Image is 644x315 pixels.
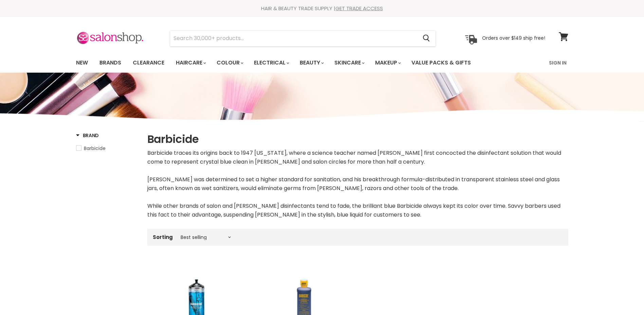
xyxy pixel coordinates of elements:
div: Barbicide traces its origins back to 1947 [US_STATE], where a science teacher named [PERSON_NAME]... [147,149,568,219]
a: Clearance [128,56,169,70]
a: New [71,56,93,70]
h1: Barbicide [147,132,568,146]
a: Haircare [171,56,210,70]
div: HAIR & BEAUTY TRADE SUPPLY | [68,5,577,12]
ul: Main menu [71,53,511,73]
input: Search [170,31,418,46]
a: GET TRADE ACCESS [335,5,383,12]
a: Beauty [295,56,328,70]
a: Electrical [249,56,293,70]
a: Barbicide [76,145,139,152]
p: Orders over $149 ship free! [482,35,545,41]
span: Barbicide [84,145,106,152]
button: Search [418,31,436,46]
a: Value Packs & Gifts [406,56,476,70]
label: Sorting [153,234,173,240]
h3: Brand [76,132,99,139]
form: Product [170,30,436,47]
nav: Main [68,53,577,73]
a: Skincare [329,56,369,70]
a: Brands [94,56,126,70]
a: Colour [211,56,247,70]
a: Sign In [545,56,571,70]
a: Makeup [370,56,405,70]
